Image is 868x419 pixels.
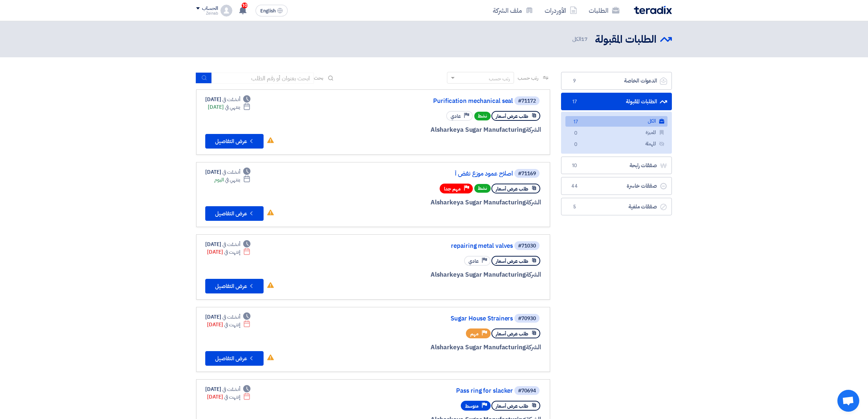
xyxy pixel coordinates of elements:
div: #70930 [518,316,536,321]
div: [DATE] [207,321,250,328]
a: ملف الشركة [487,2,539,19]
a: المميزة [565,127,667,138]
img: Teradix logo [634,6,672,14]
span: نشط [474,112,491,120]
a: صفقات خاسرة44 [561,177,672,195]
div: [DATE] [208,103,250,111]
div: [DATE] [207,248,250,256]
div: Zeinab [196,11,218,15]
span: إنتهت في [224,393,240,401]
span: طلب عرض أسعار [496,185,528,192]
a: الطلبات المقبولة17 [561,93,672,111]
div: #71169 [518,171,536,176]
span: عادي [451,113,461,120]
div: Alsharkeya Sugar Manufacturing [366,198,541,207]
a: Open chat [837,390,859,412]
span: 0 [571,141,580,149]
span: طلب عرض أسعار [496,113,528,120]
a: الدعوات الخاصة9 [561,72,672,90]
div: Alsharkeya Sugar Manufacturing [366,125,541,135]
span: الشركة [526,198,541,207]
h2: الطلبات المقبولة [595,32,657,47]
div: #71172 [518,99,536,104]
div: الحساب [202,5,218,12]
div: [DATE] [207,393,250,401]
a: صفقات ملغية5 [561,198,672,216]
a: الكل [565,116,667,127]
span: ينتهي في [225,103,240,111]
div: رتب حسب [489,75,510,82]
span: 44 [570,182,579,190]
span: 17 [571,118,580,126]
a: الأوردرات [539,2,583,19]
div: [DATE] [205,385,250,393]
a: Pass ring for slacker [367,388,513,394]
span: 10 [570,162,579,169]
span: أنشئت في [222,385,240,393]
span: طلب عرض أسعار [496,258,528,265]
a: صفقات رابحة10 [561,157,672,174]
div: اليوم [214,176,250,184]
span: أنشئت في [222,241,240,248]
span: أنشئت في [222,96,240,103]
div: Alsharkeya Sugar Manufacturing [366,343,541,352]
span: متوسط [465,403,479,410]
span: 17 [570,98,579,105]
span: English [260,8,276,14]
span: 10 [242,3,248,8]
div: [DATE] [205,313,250,321]
div: [DATE] [205,168,250,176]
span: مهم جدا [444,185,461,192]
div: #70694 [518,388,536,393]
span: عادي [468,258,479,265]
img: profile_test.png [221,5,232,16]
span: 9 [570,77,579,85]
span: 5 [570,203,579,211]
span: الشركة [526,343,541,352]
a: Purification mechanical seal [367,98,513,104]
span: الشركة [526,270,541,279]
button: English [256,5,288,16]
span: أنشئت في [222,168,240,176]
span: إنتهت في [224,248,240,256]
span: 17 [581,35,588,43]
button: عرض التفاصيل [205,134,264,149]
span: مهم [470,330,479,337]
span: طلب عرض أسعار [496,403,528,410]
div: [DATE] [205,241,250,248]
a: الطلبات [583,2,625,19]
a: المهملة [565,139,667,149]
div: Alsharkeya Sugar Manufacturing [366,270,541,280]
div: #71030 [518,243,536,249]
input: ابحث بعنوان أو رقم الطلب [212,73,314,84]
button: عرض التفاصيل [205,351,264,366]
div: [DATE] [205,96,250,103]
button: عرض التفاصيل [205,206,264,221]
span: الكل [572,35,589,43]
button: عرض التفاصيل [205,279,264,293]
a: اصلاح عمود موزع نفض أ [367,170,513,177]
span: إنتهت في [224,321,240,328]
a: repairing metal valves [367,243,513,249]
span: نشط [474,184,491,193]
span: أنشئت في [222,313,240,321]
span: الشركة [526,125,541,134]
span: 0 [571,130,580,137]
span: ينتهي في [225,176,240,184]
a: Sugar House Strainers [367,315,513,322]
span: طلب عرض أسعار [496,330,528,337]
span: رتب حسب [518,74,538,82]
span: بحث [314,74,323,82]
